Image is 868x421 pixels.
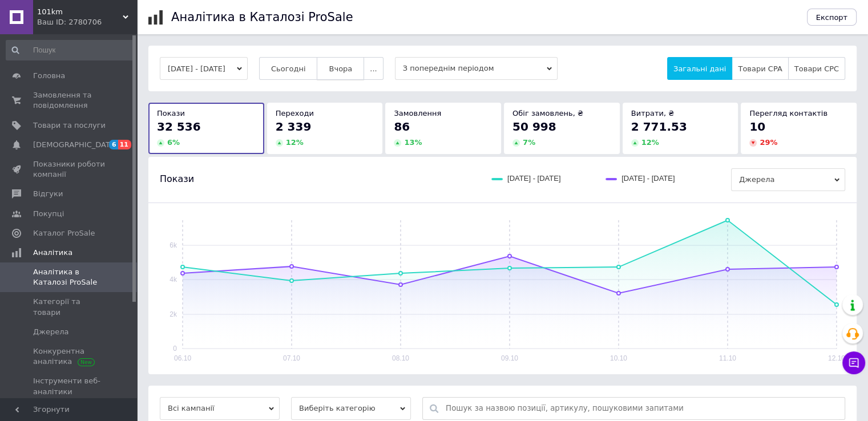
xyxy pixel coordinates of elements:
[446,398,839,419] input: Пошук за назвою позиції, артикулу, пошуковими запитами
[394,120,410,133] span: 86
[631,109,675,118] span: Витрати, ₴
[370,64,377,73] span: ...
[160,173,194,185] span: Покази
[169,241,177,249] text: 6k
[631,120,687,133] span: 2 771.53
[33,376,106,396] span: Інструменти веб-аналітики
[807,9,857,26] button: Експорт
[842,351,865,374] button: Чат з покупцем
[174,354,191,362] text: 06.10
[271,64,306,73] span: Сьогодні
[160,397,280,420] span: Всі кампанії
[33,140,118,150] span: [DEMOGRAPHIC_DATA]
[6,40,135,60] input: Пошук
[276,120,312,133] span: 2 339
[395,57,558,80] span: З попереднім періодом
[33,90,106,111] span: Замовлення та повідомлення
[794,64,839,73] span: Товари CPC
[317,57,364,80] button: Вчора
[37,7,123,17] span: 101km
[167,138,180,147] span: 6 %
[33,346,106,367] span: Конкурентна аналітика
[392,354,409,362] text: 08.10
[160,57,248,80] button: [DATE] - [DATE]
[276,109,314,118] span: Переходи
[33,209,64,219] span: Покупці
[788,57,845,80] button: Товари CPC
[501,354,518,362] text: 09.10
[732,57,788,80] button: Товари CPA
[749,120,765,133] span: 10
[169,310,177,318] text: 2k
[749,109,827,118] span: Перегляд контактів
[731,168,845,191] span: Джерела
[109,140,118,149] span: 6
[828,354,845,362] text: 12.10
[33,248,72,258] span: Аналітика
[512,120,556,133] span: 50 998
[283,354,300,362] text: 07.10
[33,327,68,337] span: Джерела
[329,64,352,73] span: Вчора
[673,64,726,73] span: Загальні дані
[33,120,106,131] span: Товари та послуги
[118,140,131,149] span: 11
[760,138,777,147] span: 29 %
[816,13,848,22] span: Експорт
[37,17,137,27] div: Ваш ID: 2780706
[404,138,422,147] span: 13 %
[33,297,106,317] span: Категорії та товари
[33,189,63,199] span: Відгуки
[171,10,353,24] h1: Аналітика в Каталозі ProSale
[157,120,201,133] span: 32 536
[291,397,411,420] span: Виберіть категорію
[33,267,106,288] span: Аналітика в Каталозі ProSale
[33,159,106,180] span: Показники роботи компанії
[641,138,659,147] span: 12 %
[259,57,318,80] button: Сьогодні
[157,109,185,118] span: Покази
[667,57,732,80] button: Загальні дані
[173,345,177,353] text: 0
[286,138,304,147] span: 12 %
[33,228,95,238] span: Каталог ProSale
[523,138,535,147] span: 7 %
[169,276,177,284] text: 4k
[719,354,736,362] text: 11.10
[512,109,583,118] span: Обіг замовлень, ₴
[33,71,65,81] span: Головна
[610,354,627,362] text: 10.10
[394,109,441,118] span: Замовлення
[738,64,782,73] span: Товари CPA
[364,57,383,80] button: ...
